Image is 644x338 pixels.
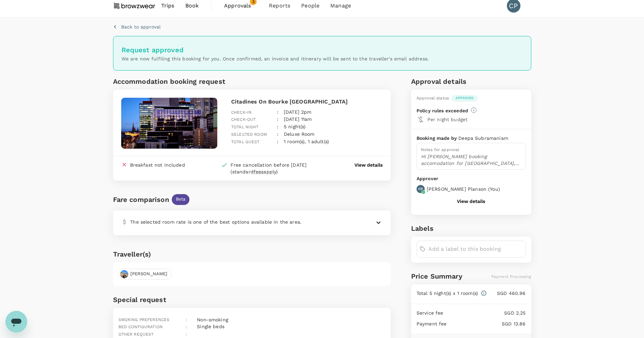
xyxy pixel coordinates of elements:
[118,324,163,329] span: Bed configuration
[452,96,478,100] span: Approved
[487,290,526,297] p: SGD 460.96
[272,125,278,138] div: :
[126,271,172,277] span: [PERSON_NAME]
[284,123,306,130] p: 5 night(s)
[113,249,391,260] h6: Traveller(s)
[231,139,260,144] span: Total guest
[113,294,391,305] h6: Special request
[354,162,383,168] button: View details
[443,309,526,316] p: SGD 2.25
[231,110,252,115] span: Check-in
[122,55,523,62] p: We are now fulfiling this booking for you. Once confirmed, an invoice and itinerary will be sent ...
[5,311,27,333] iframe: Button to launch messaging window
[194,314,228,323] div: Non-smoking
[120,270,128,278] img: avatar-6405acff242b0.jpeg
[421,153,521,167] p: Hi [PERSON_NAME] booking accomodation for [GEOGRAPHIC_DATA], thank you
[231,132,267,137] span: Selected room
[284,138,329,145] p: 1 room(s), 1 adult(s)
[118,317,170,322] span: Smoking preferences
[418,187,423,191] p: CP
[185,2,199,10] span: Book
[231,117,256,122] span: Check-out
[113,76,251,87] h6: Accommodation booking request
[186,317,187,322] span: :
[284,131,315,137] p: Deluxe Room
[186,324,187,329] span: :
[457,199,485,204] button: View details
[231,162,327,175] div: Free cancellation before [DATE] (standard apply)
[417,290,478,297] p: Total 5 night(s) x 1 room(s)
[411,271,462,282] h6: Price Summary
[121,23,161,30] p: Back to approval
[417,107,468,114] p: Policy rules exceeded
[427,116,526,123] p: Per night budget
[458,135,508,142] p: Deepa Subramaniam
[272,118,278,131] div: :
[284,109,312,115] p: [DATE] 2pm
[224,2,258,10] span: Approvals
[428,244,523,255] input: Add a label to this booking
[161,2,174,10] span: Trips
[231,98,383,106] p: Citadines On Bourke [GEOGRAPHIC_DATA]
[417,309,443,316] p: Service fee
[113,23,161,30] button: Back to approval
[118,332,154,337] span: Other request
[254,169,264,174] span: fees
[417,175,526,182] p: Approver
[417,320,447,327] p: Payment fee
[272,133,278,146] div: :
[194,320,224,331] div: Single beds
[272,103,278,116] div: :
[172,196,190,203] span: Beta
[122,44,523,55] h6: Request approved
[231,125,259,129] span: Total night
[130,162,185,168] div: Breakfast not included
[272,110,278,123] div: :
[130,219,339,225] p: The selected room rate is one of the best options available in the area.
[330,2,351,10] span: Manage
[411,223,531,234] h6: Labels
[301,2,319,10] span: People
[427,186,500,192] p: [PERSON_NAME] Planson ( You )
[447,320,526,327] p: SGD 13.86
[417,95,449,102] div: Approval status
[411,76,531,87] h6: Approval details
[417,135,458,142] p: Booking made by
[421,147,460,152] span: Notes for approval
[186,332,187,337] span: :
[284,116,312,123] p: [DATE] 11am
[269,2,290,10] span: Reports
[121,98,218,149] img: hotel
[113,194,169,205] div: Fare comparison
[491,274,531,279] span: Payment Processing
